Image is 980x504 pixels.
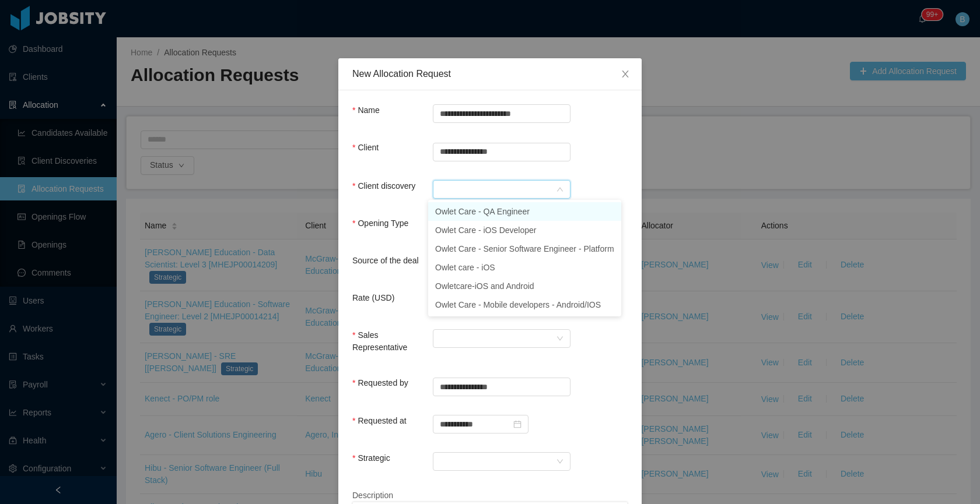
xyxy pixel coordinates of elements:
label: Client discovery [352,181,415,191]
li: Owlet Care - Senior Software Engineer - Platform [428,239,621,258]
label: Opening Type [352,218,408,228]
label: Requested at [352,416,407,425]
i: icon: down [556,335,563,343]
i: icon: down [556,458,563,466]
label: Sales Representative [352,330,407,352]
input: Name [433,104,570,123]
li: Owlet Care - iOS Developer [428,221,621,239]
label: Source of the deal [352,256,419,265]
label: Requested by [352,378,408,387]
i: icon: close [621,69,630,79]
label: Name [352,105,380,115]
i: icon: down [556,186,563,194]
label: Rate (USD) [352,293,394,302]
label: Strategic [352,453,390,463]
li: Owlet care - iOS [428,258,621,277]
label: Client [352,143,379,152]
li: Owlet Care - Mobile developers - Android/IOS [428,295,621,314]
li: Owletcare-iOS and Android [428,277,621,295]
span: Description [352,491,393,500]
button: Close [609,58,642,91]
div: New Allocation Request [352,68,628,80]
i: icon: calendar [513,420,521,428]
li: Owlet Care - QA Engineer [428,202,621,221]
